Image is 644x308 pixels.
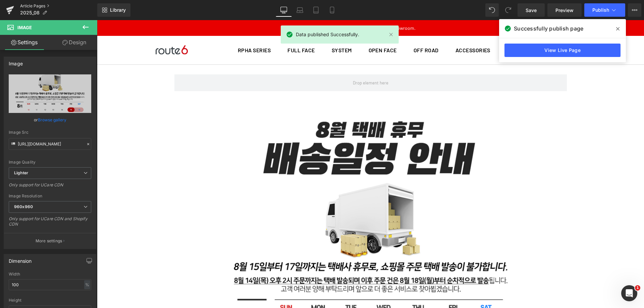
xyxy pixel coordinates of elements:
a: Laptop [292,3,308,17]
span: Data published Successfully. [296,31,359,38]
button: Redo [501,3,515,17]
a: OPEN FACE [272,22,300,37]
button: More settings [4,233,96,249]
a: View Live Page [504,44,621,57]
div: Height [9,298,91,303]
button: Undo [485,3,499,17]
a: Browse gallery [38,114,66,126]
a: Mobile [324,3,340,17]
span: 2025_08 [20,10,40,15]
div: Width [9,272,91,276]
span: Successfully publish page [514,24,583,33]
a: New Library [97,3,130,17]
span: Library [110,7,126,13]
a: Desktop [276,3,292,17]
span: Image [17,25,32,30]
b: Lighter [14,170,28,175]
span: Save [526,7,537,14]
a: FULL FACE [191,22,218,37]
span: 1 [635,285,640,291]
iframe: Intercom live chat [621,285,637,301]
a: SYSTEM [235,22,255,37]
a: OFF ROAD [317,22,342,37]
a: ACCESSORIES [359,22,393,37]
button: More [628,3,641,17]
input: auto [9,279,91,290]
div: or [9,116,91,123]
a: Preview [547,3,582,17]
button: Publish [584,3,625,17]
div: Image Src [9,130,91,135]
a: Tablet [308,3,324,17]
div: Image Quality [9,160,91,165]
a: RPHA SERIES [141,22,174,37]
div: % [84,280,90,289]
a: Article Pages [20,3,97,9]
div: Only support for UCare CDN [9,182,91,192]
div: Image Resolution [9,194,91,198]
span: 0 [487,27,490,31]
a: Tax refunds are available at HJC Showroom. [228,5,319,11]
div: Dimension [9,254,32,264]
div: Only support for UCare CDN and Shopify CDN [9,216,91,231]
input: Link [9,138,91,150]
span: Preview [555,7,574,14]
div: Image [9,57,23,66]
b: 960x960 [14,204,33,209]
span: Publish [592,7,609,13]
a: Design [50,35,99,50]
p: More settings [36,238,62,244]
